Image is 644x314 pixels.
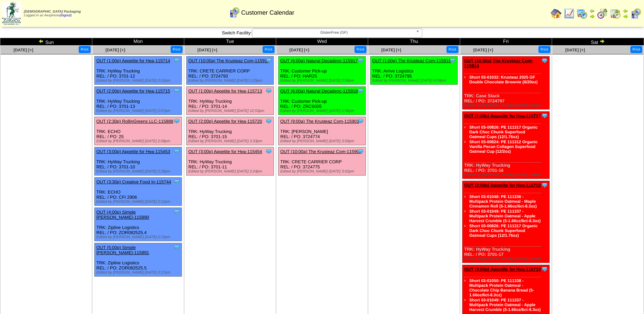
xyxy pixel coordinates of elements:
[188,58,270,63] a: OUT (10:00a) The Krusteaz Com-115915
[464,267,541,272] a: OUT (3:00p) Appetite for Hea-115719
[590,14,595,19] img: arrowright.gif
[541,112,548,119] img: Tooltip
[279,56,366,85] div: TRK: Customer Pick-up REL: / PO: HAR25
[279,147,366,176] div: TRK: CRETE CARRIER CORP REL: / PO: 3724775
[265,118,272,125] img: Tooltip
[279,117,366,145] div: TRK: [PERSON_NAME] REL: / PO: 3724774
[610,8,621,19] img: calendarinout.gif
[599,38,605,44] img: arrowright.gif
[14,48,33,52] span: [DATE] [+]
[280,119,359,124] a: OUT (9:00a) The Krusteaz Com-115901
[173,118,180,125] img: Tooltip
[188,88,262,94] a: OUT (1:00p) Appetite for Hea-115713
[95,117,182,145] div: TRK: ECHO REL: / PO: 25
[96,169,182,173] div: Edited by [PERSON_NAME] [DATE] 2:28pm
[552,38,644,46] td: Sat
[265,148,272,155] img: Tooltip
[187,56,274,85] div: TRK: CRETE CARRIER CORP REL: / PO: 3724793
[187,117,274,145] div: TRK: HyWay Trucking REL: / PO: 3701-15
[372,79,457,83] div: Edited by [PERSON_NAME] [DATE] 4:09pm
[198,48,217,52] span: [DATE] [+]
[188,79,273,83] div: Edited by [PERSON_NAME] [DATE] 3:25pm
[280,109,365,113] div: Edited by [PERSON_NAME] [DATE] 2:56pm
[24,10,81,17] span: Logged in as Aespinosa
[280,88,358,94] a: OUT (6:00a) Natural Decadenc-115918
[538,46,550,53] button: Print
[229,7,240,18] img: calendarcustomer.gif
[96,179,171,184] a: OUT (3:30p) Creative Food In-115744
[95,87,182,115] div: TRK: HyWay Trucking REL: / PO: 3701-13
[371,56,458,85] div: TRK: Arrive Logistics REL: / PO: 3724795
[381,48,401,52] a: [DATE] [+]
[280,139,365,143] div: Edited by [PERSON_NAME] [DATE] 3:00pm
[464,173,549,177] div: Edited by [PERSON_NAME] [DATE] 1:56pm
[541,57,548,64] img: Tooltip
[280,58,358,63] a: OUT (6:00a) Natural Decadenc-115917
[2,2,21,25] img: zoroco-logo-small.webp
[449,57,456,64] img: Tooltip
[289,48,309,52] a: [DATE] [+]
[630,46,642,53] button: Print
[541,182,548,188] img: Tooltip
[96,210,149,220] a: OUT (4:00p) Simple [PERSON_NAME]-115890
[464,103,549,108] div: Edited by [PERSON_NAME] [DATE] 3:17pm
[469,278,534,297] a: Short 03-01050: PE 111338 - Multipack Protein Oatmeal - Chocolate Chip Banana Bread (5-1.66oz/6ct...
[24,10,81,14] span: [DEMOGRAPHIC_DATA] Packaging
[469,224,538,238] a: Short 03-00826: PE 111317 Organic Dark Choc Chunk Superfood Oatmeal Cups (12/1.76oz)
[255,29,413,37] span: GlutenFree (GF)
[368,38,460,46] td: Thu
[464,58,533,68] a: OUT (10:00a) The Krusteaz Com-115914
[630,8,641,19] img: calendarcustomer.gif
[263,46,274,53] button: Print
[173,87,180,94] img: Tooltip
[623,8,628,14] img: arrowleft.gif
[95,243,182,277] div: TRK: Zipline Logistics REL: / PO: ZOR082525.5
[106,48,125,52] span: [DATE] [+]
[460,38,552,46] td: Fri
[173,148,180,155] img: Tooltip
[464,183,541,188] a: OUT (2:00p) Appetite for Hea-115718
[96,139,182,143] div: Edited by [PERSON_NAME] [DATE] 2:08pm
[60,14,72,17] a: (logout)
[188,149,262,154] a: OUT (3:00p) Appetite for Hea-115454
[280,169,365,173] div: Edited by [PERSON_NAME] [DATE] 3:02pm
[551,8,562,19] img: home.gif
[96,79,182,83] div: Edited by [PERSON_NAME] [DATE] 2:02pm
[96,109,182,113] div: Edited by [PERSON_NAME] [DATE] 2:07pm
[96,149,170,154] a: OUT (3:00p) Appetite for Hea-115453
[96,119,173,124] a: OUT (2:30p) RollinGreens LLC-115888
[280,149,362,154] a: OUT (10:00a) The Krusteaz Com-115902
[95,56,182,85] div: TRK: HyWay Trucking REL: / PO: 3701-12
[96,245,149,255] a: OUT (5:00p) Simple [PERSON_NAME]-115891
[173,57,180,64] img: Tooltip
[173,244,180,251] img: Tooltip
[187,87,274,115] div: TRK: HyWay Trucking REL: / PO: 3701-14
[280,79,365,83] div: Edited by [PERSON_NAME] [DATE] 2:56pm
[473,48,493,52] a: [DATE] [+]
[357,87,364,94] img: Tooltip
[79,46,91,53] button: Print
[188,169,273,173] div: Edited by [PERSON_NAME] [DATE] 2:24pm
[623,14,628,19] img: arrowright.gif
[590,8,595,14] img: arrowleft.gif
[173,209,180,215] img: Tooltip
[469,75,538,84] a: Short 03-01032: Krusteaz 2025 GF Double Chocolate Brownie (8/20oz)
[241,9,294,16] span: Customer Calendar
[173,178,180,185] img: Tooltip
[38,38,44,44] img: arrowleft.gif
[541,266,548,272] img: Tooltip
[564,8,575,19] img: line_graph.gif
[265,57,272,64] img: Tooltip
[462,181,550,263] div: TRK: HyWay Trucking REL: / PO: 3701-17
[276,38,368,46] td: Wed
[469,298,540,312] a: Short 03-01049: PE 111337 - Multipack Protein Oatmeal - Apple Harvest Crumble (5-1.66oz/6ct-8.3oz)
[469,194,537,209] a: Short 03-01048: PE 111336 - Multipack Protein Oatmeal - Maple Cinnamon Roll (5-1.66oz/6ct-8.3oz)
[469,139,538,154] a: Short 03-00824: PE 111312 Organic Vanilla Pecan Collagen Superfood Oatmeal Cup (12/2oz)
[265,87,272,94] img: Tooltip
[357,57,364,64] img: Tooltip
[171,46,183,53] button: Print
[188,109,273,113] div: Edited by [PERSON_NAME] [DATE] 12:53pm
